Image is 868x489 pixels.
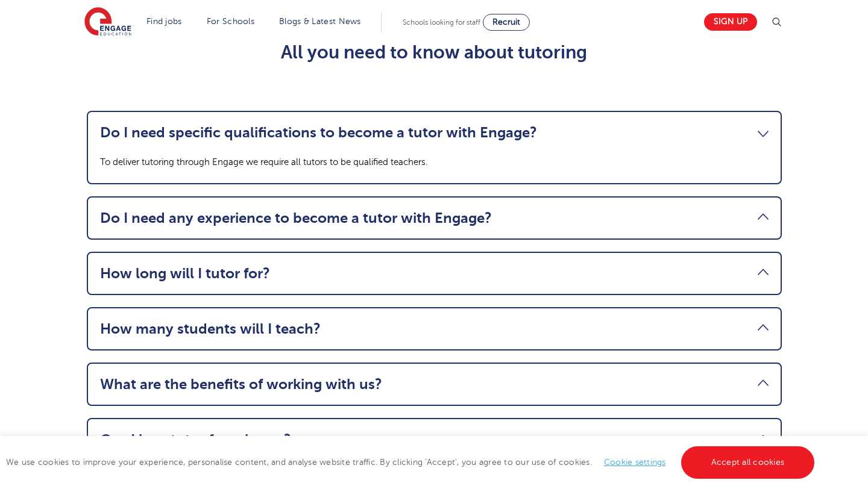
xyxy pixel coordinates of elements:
[207,17,254,26] a: For Schools
[100,431,769,448] a: Can I be a tutor from home?
[604,458,666,467] a: Cookie settings
[100,210,769,226] a: Do I need any experience to become a tutor with Engage?
[492,17,520,26] span: Recruit
[100,124,769,141] a: Do I need specific qualifications to become a tutor with Engage?
[279,17,361,26] a: Blogs & Latest News
[139,42,730,63] h2: All you need to know about tutoring
[100,153,769,171] p: To deliver tutoring through Engage we require all tutors to be qualified teachers.
[146,17,182,26] a: Find jobs
[100,376,769,393] a: What are the benefits of working with us?
[704,13,757,31] a: Sign up
[6,458,817,467] span: We use cookies to improve your experience, personalise content, and analyse website traffic. By c...
[100,320,769,337] a: How many students will I teach?
[483,14,530,31] a: Recruit
[100,265,769,282] a: How long will I tutor for?
[681,446,815,479] a: Accept all cookies
[84,7,131,37] img: Engage Education
[403,18,480,26] span: Schools looking for staff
